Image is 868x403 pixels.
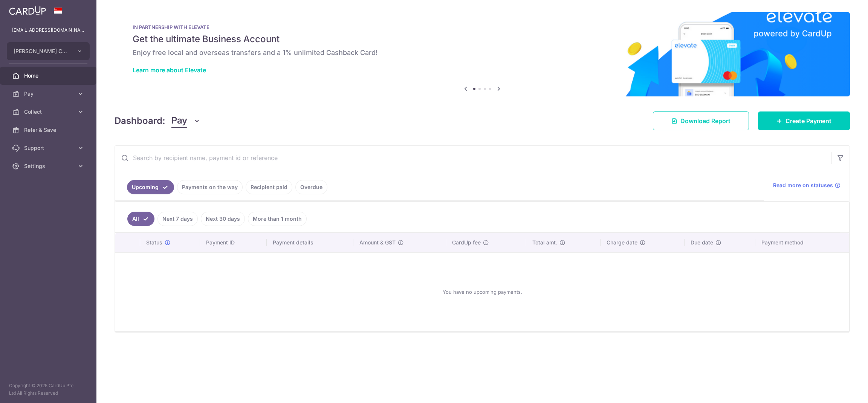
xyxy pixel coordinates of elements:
span: Download Report [680,116,730,125]
a: Next 30 days [201,212,245,226]
a: All [127,212,154,226]
span: Refer & Save [24,126,74,134]
span: Pay [171,114,187,128]
span: Collect [24,108,74,116]
p: [EMAIL_ADDRESS][DOMAIN_NAME] [12,26,84,34]
a: Create Payment [758,111,850,130]
span: Due date [691,239,713,246]
span: CardUp fee [452,239,481,246]
h4: Dashboard: [115,114,165,128]
div: You have no upcoming payments. [124,259,840,325]
span: Create Payment [785,116,831,125]
h6: Enjoy free local and overseas transfers and a 1% unlimited Cashback Card! [133,48,832,57]
span: Settings [24,162,74,170]
img: Renovation banner [115,12,850,96]
a: Next 7 days [157,212,198,226]
a: Overdue [295,180,327,194]
img: CardUp [9,6,46,15]
a: Read more on statuses [773,182,840,189]
span: Amount & GST [359,239,396,246]
p: IN PARTNERSHIP WITH ELEVATE [133,24,832,30]
th: Payment ID [200,233,267,252]
span: Total amt. [532,239,557,246]
span: Charge date [607,239,637,246]
th: Payment details [267,233,353,252]
span: Pay [24,90,74,98]
a: Payments on the way [177,180,243,194]
a: More than 1 month [248,212,307,226]
a: Learn more about Elevate [133,66,206,74]
button: [PERSON_NAME] CUE PTE. LTD. [7,42,90,60]
h5: Get the ultimate Business Account [133,33,832,45]
input: Search by recipient name, payment id or reference [115,146,831,170]
span: Support [24,144,74,152]
span: [PERSON_NAME] CUE PTE. LTD. [14,47,69,55]
span: Home [24,72,74,79]
a: Upcoming [127,180,174,194]
a: Recipient paid [246,180,292,194]
th: Payment method [755,233,850,252]
iframe: Opens a widget where you can find more information [820,380,860,399]
span: Read more on statuses [773,182,833,189]
button: Pay [171,114,200,128]
a: Download Report [653,111,749,130]
span: Status [146,239,162,246]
